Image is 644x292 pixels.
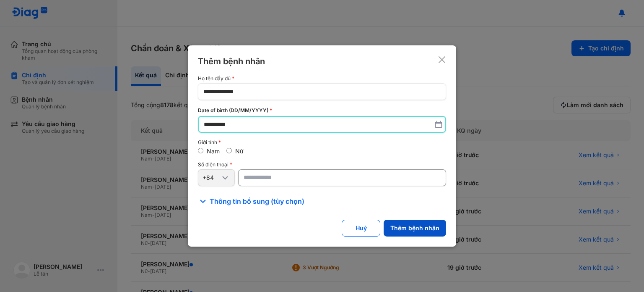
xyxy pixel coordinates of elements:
[210,196,304,206] span: Thông tin bổ sung (tùy chọn)
[198,76,446,82] div: Họ tên đầy đủ
[198,55,265,67] div: Thêm bệnh nhân
[384,220,446,237] button: Thêm bệnh nhân
[198,107,446,114] div: Date of birth (DD/MM/YYYY)
[198,139,446,145] div: Giới tính
[207,147,220,155] label: Nam
[203,174,220,182] div: +84
[342,220,380,237] button: Huỷ
[235,147,244,155] label: Nữ
[198,162,446,168] div: Số điện thoại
